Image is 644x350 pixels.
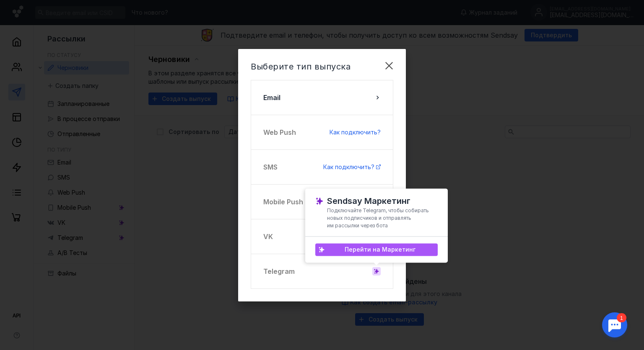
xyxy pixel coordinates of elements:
[327,196,410,206] span: Sendsay Маркетинг
[327,207,429,229] span: Подключайте Telegram, чтобы собирать новых подписчиков и отправлять им рассылки через бота
[345,246,415,253] span: Перейти на Маркетинг
[263,93,280,103] span: Email
[315,243,438,256] a: Перейти на Маркетинг
[251,80,393,115] button: Email
[323,163,374,170] span: Как подключить?
[330,129,381,136] span: Как подключить?
[19,5,29,14] div: 1
[330,128,381,136] a: Как подключить?
[323,163,381,171] a: Как подключить?
[251,62,351,72] span: Выберите тип выпуска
